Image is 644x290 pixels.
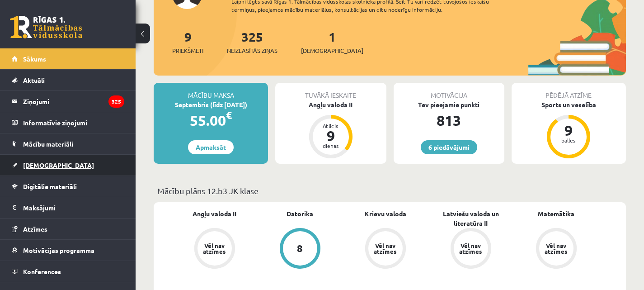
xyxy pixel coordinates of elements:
span: Neizlasītās ziņas [227,46,277,55]
legend: Maksājumi [23,197,124,218]
a: Sākums [12,48,124,69]
legend: Informatīvie ziņojumi [23,112,124,133]
a: Sports un veselība 9 balles [512,100,626,160]
a: Vēl nav atzīmes [428,228,513,271]
div: Motivācija [394,83,504,100]
a: Angļu valoda II [193,209,236,219]
div: Septembris (līdz [DATE]) [154,100,268,109]
a: Latviešu valoda un literatūra II [428,209,513,228]
div: Vēl nav atzīmes [202,242,227,254]
a: Konferences [12,261,124,282]
a: Vēl nav atzīmes [343,228,428,271]
a: 325Neizlasītās ziņas [227,29,277,55]
a: Aktuāli [12,70,124,90]
span: [DEMOGRAPHIC_DATA] [23,161,94,169]
div: dienas [317,143,344,148]
div: Mācību maksa [154,83,268,100]
span: [DEMOGRAPHIC_DATA] [301,46,363,55]
legend: Ziņojumi [23,91,124,112]
div: Vēl nav atzīmes [544,242,569,254]
span: Sākums [23,55,46,63]
a: Vēl nav atzīmes [513,228,599,271]
a: 1[DEMOGRAPHIC_DATA] [301,29,363,55]
a: Mācību materiāli [12,133,124,154]
span: Konferences [23,267,61,276]
div: Pēdējā atzīme [512,83,626,100]
a: Digitālie materiāli [12,176,124,197]
a: Rīgas 1. Tālmācības vidusskola [10,16,82,38]
span: Digitālie materiāli [23,182,77,190]
div: Angļu valoda II [275,100,386,109]
a: Vēl nav atzīmes [172,228,257,271]
div: Sports un veselība [512,100,626,109]
a: Matemātika [538,209,574,219]
a: 6 piedāvājumi [421,140,477,154]
div: 9 [317,128,344,143]
a: Datorika [287,209,313,219]
span: Atzīmes [23,225,47,233]
a: Atzīmes [12,219,124,239]
a: Maksājumi [12,197,124,218]
a: Apmaksāt [188,140,234,154]
div: 813 [394,109,504,131]
i: 325 [108,95,124,108]
span: Mācību materiāli [23,140,73,148]
a: Angļu valoda II Atlicis 9 dienas [275,100,386,160]
a: Informatīvie ziņojumi [12,112,124,133]
span: € [226,109,232,122]
span: Aktuāli [23,76,45,84]
a: Krievu valoda [365,209,406,219]
a: 9Priekšmeti [172,29,203,55]
div: Tev pieejamie punkti [394,100,504,109]
div: balles [555,138,582,143]
p: Mācību plāns 12.b3 JK klase [157,185,622,197]
span: Priekšmeti [172,46,203,55]
a: [DEMOGRAPHIC_DATA] [12,155,124,176]
div: 8 [297,243,303,253]
a: Motivācijas programma [12,240,124,261]
div: Vēl nav atzīmes [458,242,484,254]
span: Motivācijas programma [23,246,94,254]
div: 55.00 [154,109,268,131]
a: 8 [257,228,343,271]
a: Ziņojumi325 [12,91,124,112]
div: Tuvākā ieskaite [275,83,386,100]
div: 9 [555,123,582,138]
div: Vēl nav atzīmes [373,242,398,254]
div: Atlicis [317,123,344,128]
